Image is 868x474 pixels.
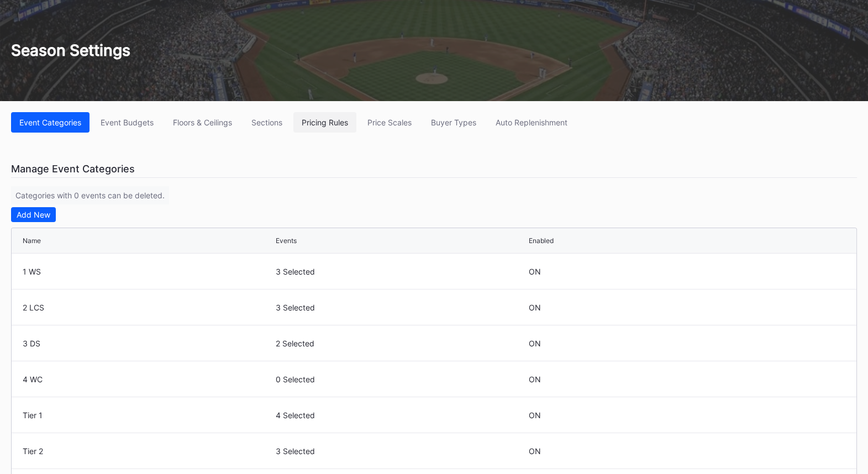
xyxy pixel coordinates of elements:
div: Tier 2 [23,446,273,456]
button: Price Scales [359,112,420,133]
div: Add New [17,210,50,219]
div: Buyer Types [431,118,476,127]
div: Event Categories [19,118,81,127]
div: 3 Selected [276,267,526,276]
div: Price Scales [367,118,412,127]
button: Buyer Types [423,112,485,133]
div: Event Budgets [101,118,154,127]
div: 2 LCS [23,303,273,312]
div: ON [529,446,541,456]
div: ON [529,410,541,420]
div: Categories with 0 events can be deleted. [11,186,169,204]
div: 4 WC [23,375,273,384]
div: 0 Selected [276,375,526,384]
button: Event Categories [11,112,90,133]
div: Auto Replenishment [496,118,567,127]
div: 3 Selected [276,446,526,456]
div: Enabled [529,236,554,245]
div: Manage Event Categories [11,160,857,178]
button: Add New [11,207,56,222]
div: 3 Selected [276,303,526,312]
div: 4 Selected [276,410,526,420]
button: Auto Replenishment [487,112,576,133]
div: Name [23,236,41,245]
div: ON [529,303,541,312]
button: Pricing Rules [293,112,356,133]
button: Floors & Ceilings [165,112,240,133]
div: 3 DS [23,339,273,348]
div: Events [276,236,297,245]
div: 1 WS [23,267,273,276]
button: Event Budgets [92,112,162,133]
div: ON [529,375,541,384]
button: Sections [243,112,291,133]
div: Sections [251,118,282,127]
div: ON [529,267,541,276]
div: ON [529,339,541,348]
div: Floors & Ceilings [173,118,232,127]
div: Pricing Rules [302,118,348,127]
div: Tier 1 [23,410,273,420]
div: 2 Selected [276,339,526,348]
